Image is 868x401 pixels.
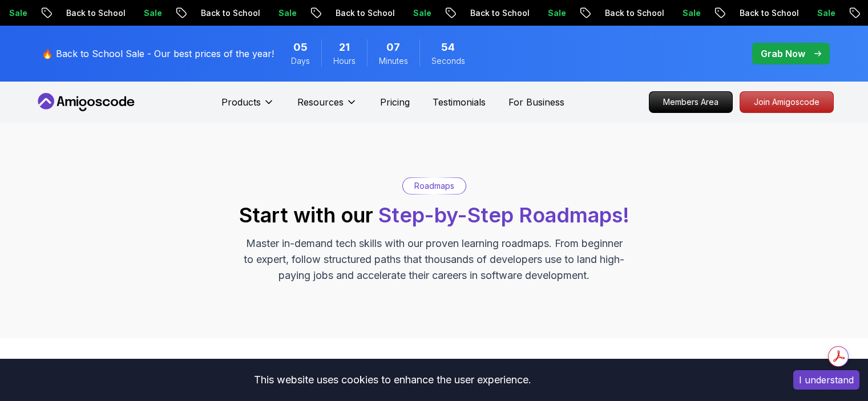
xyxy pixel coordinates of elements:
[539,7,575,19] p: Sale
[379,55,408,67] span: Minutes
[793,370,859,390] button: Accept cookies
[461,7,539,19] p: Back to School
[761,47,805,60] p: Grab Now
[740,92,833,112] p: Join Amigoscode
[649,92,732,112] p: Members Area
[730,7,808,19] p: Back to School
[192,7,269,19] p: Back to School
[378,202,629,228] span: Step-by-Step Roadmaps!
[269,7,306,19] p: Sale
[221,95,261,109] p: Products
[293,39,308,55] span: 5 Days
[508,95,564,109] a: For Business
[221,95,274,118] button: Products
[386,39,400,55] span: 7 Minutes
[57,7,135,19] p: Back to School
[596,7,673,19] p: Back to School
[333,55,356,67] span: Hours
[808,7,845,19] p: Sale
[297,95,344,109] p: Resources
[414,180,454,192] p: Roadmaps
[404,7,441,19] p: Sale
[433,95,486,109] a: Testimonials
[239,204,629,226] h2: Start with our
[297,95,357,118] button: Resources
[380,95,410,109] a: Pricing
[291,55,310,67] span: Days
[326,7,404,19] p: Back to School
[649,91,733,113] a: Members Area
[9,367,776,392] div: This website uses cookies to enhance the user experience.
[339,39,350,55] span: 21 Hours
[673,7,710,19] p: Sale
[135,7,171,19] p: Sale
[243,236,626,283] p: Master in-demand tech skills with our proven learning roadmaps. From beginner to expert, follow s...
[431,55,465,67] span: Seconds
[740,91,834,113] a: Join Amigoscode
[42,47,274,60] p: 🔥 Back to School Sale - Our best prices of the year!
[441,39,455,55] span: 54 Seconds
